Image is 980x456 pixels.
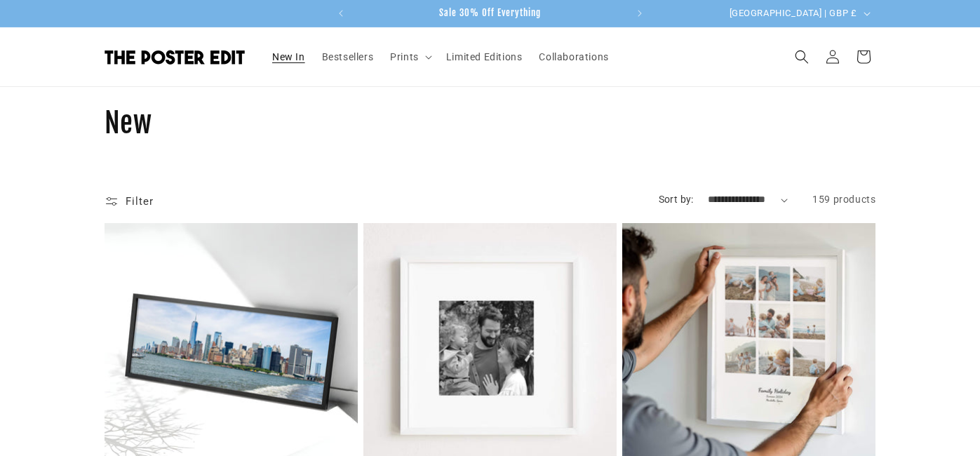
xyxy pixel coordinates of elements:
[272,51,305,63] span: New In
[730,6,857,20] span: [GEOGRAPHIC_DATA] | GBP £
[382,42,438,72] summary: Prints
[126,195,154,208] span: Filter
[99,44,250,69] a: The Poster Edit
[322,51,374,63] span: Bestsellers
[530,42,617,72] a: Collaborations
[786,41,817,72] summary: Search
[659,194,694,205] label: Sort by:
[539,51,608,63] span: Collaborations
[390,51,419,63] span: Prints
[439,7,541,18] span: Sale 30% Off Everything
[438,42,531,72] a: Limited Editions
[314,42,382,72] a: Bestsellers
[264,42,314,72] a: New In
[105,50,245,65] img: The Poster Edit
[105,191,154,212] summary: Filter
[812,194,875,205] span: 159 products
[446,51,523,63] span: Limited Editions
[105,105,876,141] h1: New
